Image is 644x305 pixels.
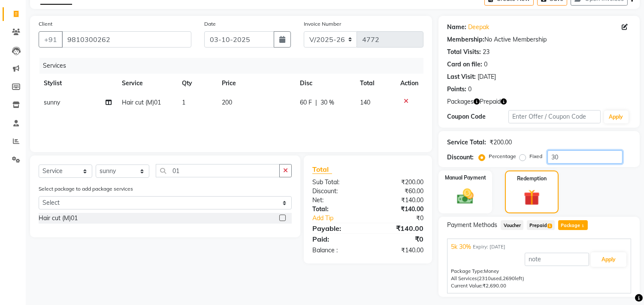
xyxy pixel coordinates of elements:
span: | [315,98,317,107]
span: 5k 30% [451,242,471,251]
th: Total [355,74,396,93]
div: Balance : [306,246,368,255]
div: Payable: [306,223,368,233]
label: Client [39,20,52,28]
input: Enter Offer / Coupon Code [508,110,600,123]
span: ₹2,690.00 [483,283,506,289]
label: Manual Payment [445,174,486,182]
label: Select package to add package services [39,185,133,193]
th: Stylist [39,74,117,93]
label: Fixed [529,152,542,160]
div: 23 [483,48,490,57]
label: Date [204,20,216,28]
div: Points: [447,85,466,94]
div: Total: [306,205,368,214]
span: 1 [547,224,552,229]
div: No Active Membership [447,35,631,44]
span: 140 [360,99,370,106]
div: ₹0 [378,214,430,223]
label: Percentage [489,152,516,160]
div: Coupon Code [447,112,508,121]
div: ₹200.00 [368,178,430,187]
div: ₹0 [368,234,430,244]
th: Qty [177,74,217,93]
a: Deepak [468,23,489,32]
div: Hair cut (M)01 [39,214,78,223]
span: used, left) [477,275,524,281]
div: Discount: [306,187,368,196]
span: Money [484,268,499,274]
label: Redemption [517,175,547,182]
th: Disc [295,74,355,93]
div: Card on file: [447,60,482,69]
span: Hair cut (M)01 [122,99,161,106]
span: Voucher [501,220,523,230]
button: Apply [604,111,629,123]
span: sunny [44,99,60,106]
span: Total [312,165,332,174]
div: ₹140.00 [368,223,430,233]
span: 1 [581,224,585,229]
div: Sub Total: [306,178,368,187]
div: ₹140.00 [368,205,430,214]
button: +91 [39,31,63,48]
div: Service Total: [447,138,486,147]
span: 200 [222,99,232,106]
input: Search or Scan [156,164,280,177]
div: ₹140.00 [368,246,430,255]
div: 0 [468,85,472,94]
span: 30 % [320,98,334,107]
span: Current Value: [451,283,483,289]
th: Service [117,74,177,93]
input: note [525,253,589,266]
input: Search by Name/Mobile/Email/Code [62,31,191,48]
div: ₹140.00 [368,196,430,205]
div: Services [39,58,430,74]
span: Prepaid [480,97,501,106]
img: _cash.svg [452,187,479,206]
span: All Services [451,275,477,281]
img: _gift.svg [519,188,544,207]
button: Apply [591,252,626,267]
span: (2310 [477,275,491,281]
div: [DATE] [478,72,496,81]
div: Paid: [306,234,368,244]
span: Packages [447,97,474,106]
div: 0 [484,60,487,69]
th: Price [217,74,294,93]
label: Invoice Number [304,20,341,28]
span: 60 F [300,98,312,107]
span: Expiry: [DATE] [473,243,505,251]
span: Package Type: [451,268,484,274]
div: Name: [447,23,466,32]
span: 1 [182,99,185,106]
span: Prepaid [527,220,555,230]
div: ₹60.00 [368,187,430,196]
th: Action [395,74,423,93]
a: Add Tip [306,214,378,223]
div: Discount: [447,153,474,162]
div: Net: [306,196,368,205]
div: Total Visits: [447,48,481,57]
span: Package [558,220,588,230]
div: ₹200.00 [490,138,512,147]
span: 2690 [503,275,515,281]
div: Membership: [447,35,484,44]
div: Last Visit: [447,72,476,81]
span: Payment Methods [447,221,497,230]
